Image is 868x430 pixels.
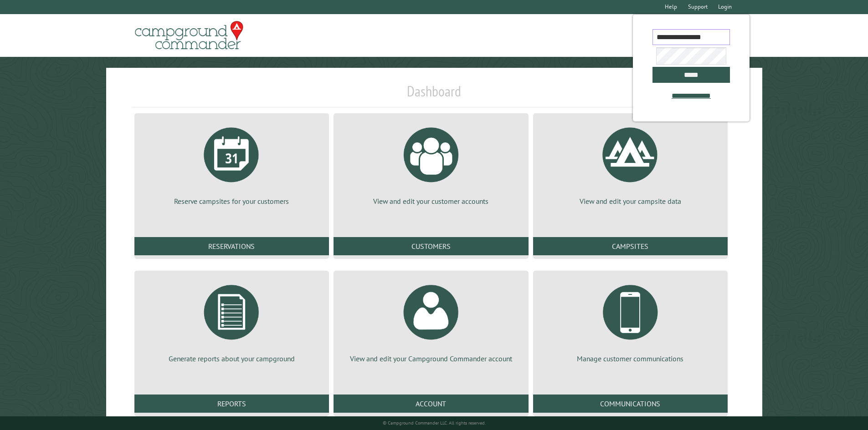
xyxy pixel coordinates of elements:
p: View and edit your customer accounts [344,196,517,206]
a: View and edit your Campground Commander account [344,278,517,364]
p: Manage customer communications [544,354,717,364]
a: Generate reports about your campground [145,278,318,364]
img: Campground Commander [132,18,246,53]
p: View and edit your campsite data [544,196,717,206]
a: Reserve campsites for your customers [145,121,318,206]
a: Reports [134,395,329,413]
h1: Dashboard [132,82,736,107]
a: View and edit your campsite data [544,121,717,206]
p: Generate reports about your campground [145,354,318,364]
a: View and edit your customer accounts [344,121,517,206]
a: Reservations [134,237,329,255]
a: Campsites [533,237,728,255]
a: Manage customer communications [544,278,717,364]
p: Reserve campsites for your customers [145,196,318,206]
a: Customers [334,237,528,255]
small: © Campground Commander LLC. All rights reserved. [383,420,486,426]
a: Account [334,395,528,413]
a: Communications [533,395,728,413]
p: View and edit your Campground Commander account [344,354,517,364]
